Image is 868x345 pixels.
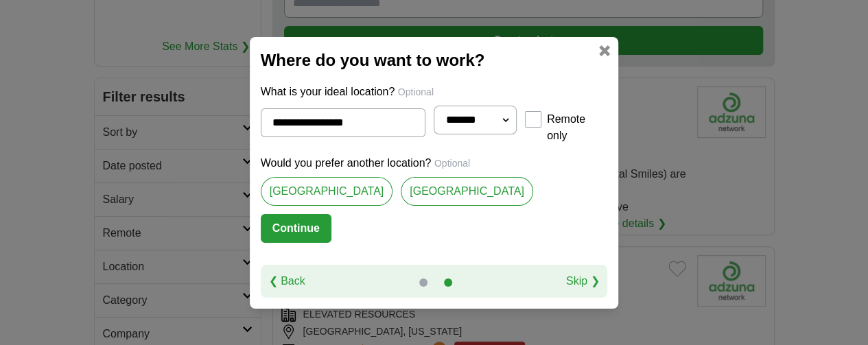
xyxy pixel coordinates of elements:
a: [GEOGRAPHIC_DATA] [261,177,393,206]
h2: Where do you want to work? [261,48,608,73]
p: Would you prefer another location? [261,155,608,171]
a: Skip ❯ [566,273,600,289]
button: Continue [261,214,331,243]
a: [GEOGRAPHIC_DATA] [401,177,533,206]
p: What is your ideal location? [261,84,608,100]
a: ❮ Back [269,273,305,289]
span: Optional [434,158,470,169]
span: Optional [398,86,434,97]
label: Remote only [547,111,607,144]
